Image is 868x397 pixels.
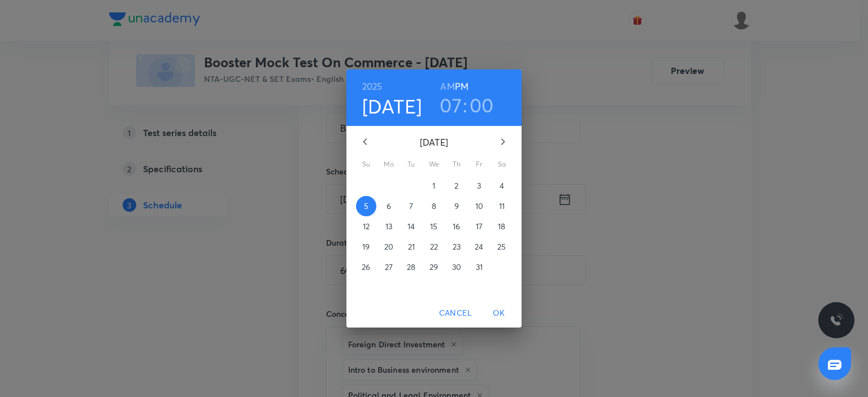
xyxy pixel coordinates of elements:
[424,216,444,237] button: 15
[469,176,489,196] button: 3
[470,93,494,117] button: 00
[469,196,489,216] button: 10
[476,221,483,232] p: 17
[500,180,504,191] p: 4
[362,241,370,252] p: 19
[446,237,467,257] button: 23
[492,196,512,216] button: 11
[469,237,489,257] button: 24
[430,241,438,252] p: 22
[446,216,467,237] button: 16
[356,237,376,257] button: 19
[401,257,422,277] button: 28
[401,237,422,257] button: 21
[446,159,467,170] span: Th
[497,241,506,252] p: 25
[446,257,467,277] button: 30
[463,93,467,117] h3: :
[424,176,444,196] button: 1
[363,221,370,232] p: 12
[498,221,505,232] p: 18
[364,200,368,212] p: 5
[440,78,454,94] button: AM
[439,306,472,320] span: Cancel
[499,200,505,212] p: 11
[455,78,468,94] button: PM
[379,196,399,216] button: 6
[362,94,422,118] button: [DATE]
[387,200,391,212] p: 6
[362,261,370,273] p: 26
[492,176,512,196] button: 4
[469,257,489,277] button: 31
[454,180,458,191] p: 2
[356,257,376,277] button: 26
[424,237,444,257] button: 22
[379,257,399,277] button: 27
[492,237,512,257] button: 25
[385,261,393,273] p: 27
[429,261,438,273] p: 29
[469,216,489,237] button: 17
[407,221,415,232] p: 14
[430,221,437,232] p: 15
[424,196,444,216] button: 8
[435,303,476,324] button: Cancel
[475,200,483,212] p: 10
[408,241,415,252] p: 21
[424,159,444,170] span: We
[452,261,461,273] p: 30
[492,159,512,170] span: Sa
[401,216,422,237] button: 14
[407,261,415,273] p: 28
[453,241,461,252] p: 23
[356,159,376,170] span: Su
[446,196,467,216] button: 9
[481,303,517,324] button: OK
[446,176,467,196] button: 2
[432,200,436,212] p: 8
[432,180,435,191] p: 1
[356,196,376,216] button: 5
[356,216,376,237] button: 12
[492,216,512,237] button: 18
[379,237,399,257] button: 20
[401,196,422,216] button: 7
[477,180,481,191] p: 3
[454,200,459,212] p: 9
[379,159,399,170] span: Mo
[379,216,399,237] button: 13
[401,159,422,170] span: Tu
[409,200,413,212] p: 7
[362,78,383,94] button: 2025
[440,93,462,117] button: 07
[475,241,483,252] p: 24
[485,306,513,320] span: OK
[476,261,483,273] p: 31
[379,136,489,149] p: [DATE]
[385,221,392,232] p: 13
[384,241,393,252] p: 20
[453,221,460,232] p: 16
[469,159,489,170] span: Fr
[424,257,444,277] button: 29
